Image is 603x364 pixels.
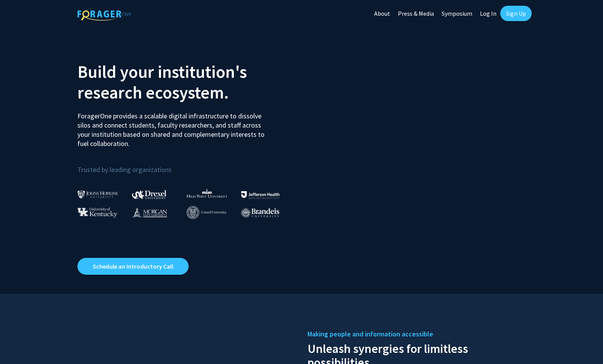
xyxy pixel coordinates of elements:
img: Drexel University [132,190,166,199]
h2: Build your institution's research ecosystem. [77,61,296,103]
img: University of Kentucky [77,207,117,218]
img: Morgan State University [132,207,167,217]
img: Brandeis University [241,208,279,218]
img: Thomas Jefferson University [241,191,279,198]
img: ForagerOne Logo [77,7,131,21]
p: ForagerOne provides a scalable digital infrastructure to dissolve silos and connect students, fac... [77,106,270,148]
a: Opens in a new tab [77,258,189,275]
img: Johns Hopkins University [77,190,118,198]
h5: Making people and information accessible [307,328,526,340]
p: Trusted by leading organizations [77,154,296,175]
a: Sign Up [500,6,532,21]
img: Cornell University [187,206,227,219]
img: High Point University [187,189,227,198]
